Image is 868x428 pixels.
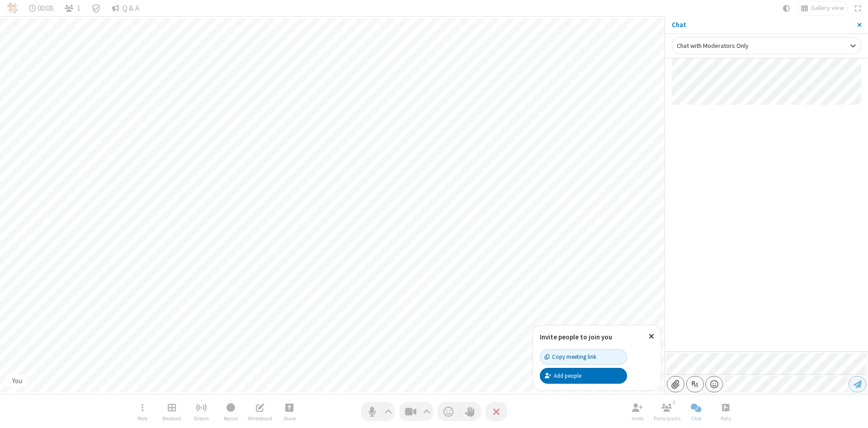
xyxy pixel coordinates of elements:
span: Record [224,416,238,421]
button: Stop video (Alt+V) [399,402,433,421]
div: 1 [670,398,678,406]
button: Close chat [683,399,710,424]
span: Breakout [162,416,181,421]
button: Q & A [108,1,143,15]
span: Chat with Moderators Only [677,42,749,50]
button: Add people [540,368,627,383]
button: Copy meeting link [540,349,627,365]
button: Start sharing [276,399,303,424]
button: Send a reaction [438,402,459,421]
button: Start recording [217,399,244,424]
div: You [9,376,26,386]
button: Open shared whiteboard [246,399,274,424]
button: Audio settings [382,402,395,421]
button: Raise hand [459,402,481,421]
div: Meeting details Encryption enabled [88,1,105,15]
button: Close popover [642,325,661,348]
p: Chat [672,20,850,30]
button: Open poll [712,399,739,424]
span: Participants [654,416,680,421]
span: Polls [721,416,731,421]
button: Start streaming [188,399,215,424]
button: Close sidebar [850,16,868,33]
span: Whiteboard [248,416,272,421]
button: Open participant list [653,399,680,424]
label: Invite people to join you [540,333,612,341]
span: Invite [632,416,643,421]
span: Gallery view [811,5,844,12]
span: Q & A [123,4,139,13]
button: Mute (Alt+A) [361,402,395,421]
button: Invite participants (Alt+I) [624,399,651,424]
div: Copy meeting link [545,353,596,361]
span: Share [283,416,296,421]
span: Chat [691,416,702,421]
button: Video setting [421,402,433,421]
div: Timer [25,1,57,15]
span: More [137,416,147,421]
span: Stream [193,416,209,421]
button: Fullscreen [851,1,865,15]
img: QA Selenium DO NOT DELETE OR CHANGE [7,3,18,14]
button: Change layout [797,1,848,15]
button: Open menu [129,399,156,424]
button: Open participant list [61,1,84,15]
button: Show formatting [686,376,704,392]
span: 00:08 [38,4,53,13]
button: Manage Breakout Rooms [158,399,185,424]
button: Using system theme [779,1,794,15]
button: Send message [849,376,866,392]
button: End or leave meeting [486,402,507,421]
button: Open menu [705,376,723,392]
span: 1 [77,4,80,13]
